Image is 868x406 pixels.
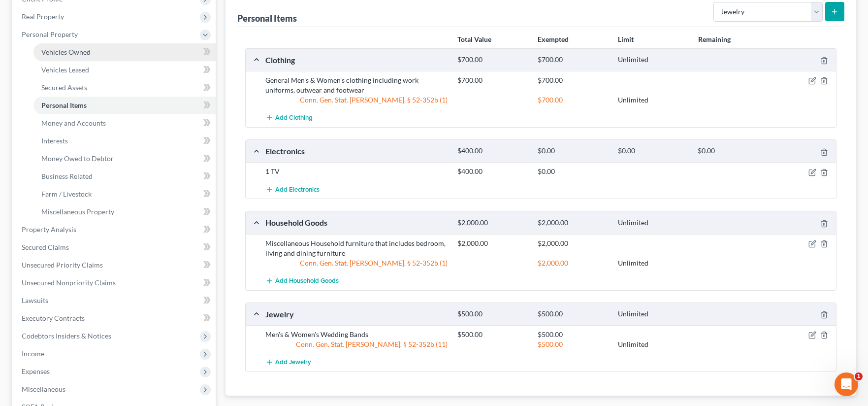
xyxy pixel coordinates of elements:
div: $2,000.00 [452,238,533,248]
div: Electronics [260,146,452,156]
div: Clothing [260,55,452,65]
div: Conn. Gen. Stat. [PERSON_NAME]. § 52-352b (11) [260,339,452,349]
div: $700.00 [452,75,533,85]
span: Unsecured Nonpriority Claims [22,278,116,287]
a: Property Analysis [14,221,216,238]
span: Vehicles Leased [41,66,89,74]
div: $700.00 [533,95,613,105]
span: Add Electronics [275,186,320,194]
span: Money and Accounts [41,119,106,127]
div: $700.00 [452,55,533,65]
div: $700.00 [533,55,613,65]
a: Personal Items [33,97,216,114]
div: $2,000.00 [533,238,613,248]
span: Farm / Livestock [41,190,92,198]
a: Secured Claims [14,238,216,256]
div: $2,000.00 [533,218,613,228]
strong: Remaining [698,35,731,43]
div: $400.00 [452,167,533,176]
button: Add Electronics [265,180,320,199]
a: Unsecured Priority Claims [14,256,216,274]
span: Executory Contracts [22,314,85,322]
span: Income [22,349,44,358]
div: Unlimited [613,95,693,105]
button: Add Clothing [265,109,313,127]
div: Jewelry [260,309,452,319]
a: Secured Assets [33,79,216,97]
span: Unsecured Priority Claims [22,261,103,269]
a: Money and Accounts [33,114,216,132]
span: Add Clothing [275,114,313,122]
div: $500.00 [452,309,533,319]
div: Conn. Gen. Stat. [PERSON_NAME]. § 52-352b (1) [260,95,452,105]
span: Codebtors Insiders & Notices [22,332,111,340]
div: $2,000.00 [533,258,613,268]
a: Vehicles Leased [33,61,216,79]
div: Unlimited [613,218,693,228]
span: Miscellaneous [22,385,65,393]
a: Business Related [33,168,216,185]
div: Unlimited [613,55,693,65]
a: Lawsuits [14,292,216,309]
span: Personal Items [41,101,87,109]
span: 1 [855,372,863,380]
a: Vehicles Owned [33,43,216,61]
span: Business Related [41,172,93,180]
div: $500.00 [533,309,613,319]
strong: Total Value [457,35,491,43]
div: Household Goods [260,217,452,228]
span: Miscellaneous Property [41,207,114,216]
a: Executory Contracts [14,309,216,327]
div: $500.00 [533,339,613,349]
div: $2,000.00 [452,218,533,228]
div: $500.00 [452,330,533,339]
div: $400.00 [452,146,533,156]
a: Farm / Livestock [33,185,216,203]
span: Expenses [22,367,50,375]
div: Conn. Gen. Stat. [PERSON_NAME]. § 52-352b (1) [260,258,452,268]
button: Add Jewelry [265,353,311,372]
div: 1 TV [260,167,452,176]
strong: Limit [618,35,634,43]
span: Add Household Goods [275,277,339,285]
a: Money Owed to Debtor [33,150,216,168]
span: Lawsuits [22,296,48,304]
button: Add Household Goods [265,272,339,290]
a: Miscellaneous Property [33,203,216,221]
a: Unsecured Nonpriority Claims [14,274,216,292]
a: Interests [33,132,216,150]
div: Unlimited [613,258,693,268]
span: Money Owed to Debtor [41,154,114,163]
span: Property Analysis [22,225,76,234]
div: $0.00 [613,146,693,156]
span: Secured Claims [22,243,69,251]
div: Miscellaneous Household furniture that includes bedroom, living and dining furniture [260,238,452,258]
div: Men's & Women's Wedding Bands [260,330,452,339]
span: Interests [41,136,68,145]
div: General Men's & Women's clothing including work uniforms, outwear and footwear [260,75,452,95]
span: Secured Assets [41,83,87,92]
span: Vehicles Owned [41,48,91,56]
span: Add Jewelry [275,359,311,367]
div: $700.00 [533,75,613,85]
strong: Exempted [538,35,569,43]
iframe: Intercom live chat [835,372,858,396]
div: $0.00 [533,146,613,156]
div: $0.00 [533,167,613,176]
div: $500.00 [533,330,613,339]
div: Personal Items [237,12,297,24]
div: Unlimited [613,339,693,349]
div: Unlimited [613,309,693,319]
div: $0.00 [693,146,773,156]
span: Personal Property [22,30,78,38]
span: Real Property [22,12,64,21]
